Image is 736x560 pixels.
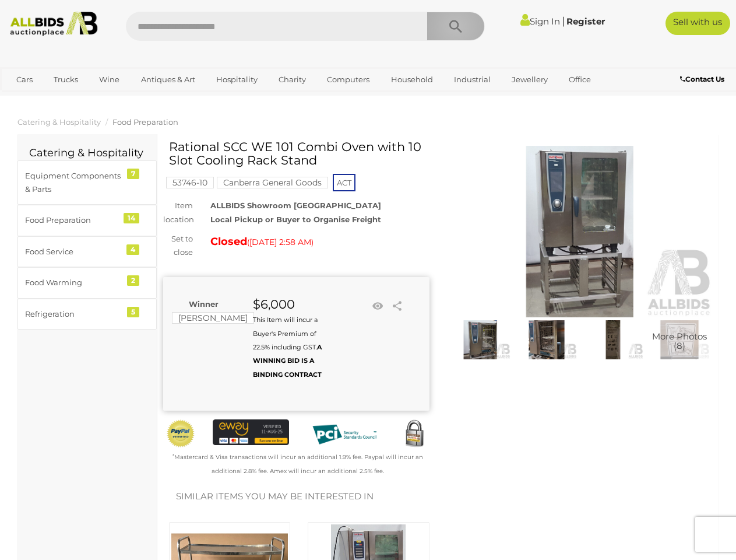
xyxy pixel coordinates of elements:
[253,297,295,311] strong: $6,000
[680,73,727,86] a: Contact Us
[17,299,157,330] a: Refrigeration 5
[46,70,86,89] a: Trucks
[166,419,195,448] img: Official PayPal Seal
[166,178,214,187] a: 53746-10
[189,299,219,309] b: Winner
[383,70,441,89] a: Household
[127,169,139,179] div: 7
[176,492,700,502] h2: Similar items you may be interested in
[54,89,152,108] a: [GEOGRAPHIC_DATA]
[400,419,429,449] img: Secured by Rapid SSL
[369,297,386,315] li: Watch this item
[169,140,427,167] h1: Rational SCC WE 101 Combi Oven with 10 Slot Cooling Rack Stand
[17,236,157,267] a: Food Service 4
[166,177,214,188] mark: 53746-10
[450,320,510,359] img: Rational SCC WE 101 Combi Oven with 10 Slot Cooling Rack Stand
[127,275,139,286] div: 2
[652,331,707,351] span: More Photos (8)
[25,276,121,289] div: Food Warming
[249,237,311,247] span: [DATE] 2:58 AM
[210,201,381,210] strong: ALLBIDS Showroom [GEOGRAPHIC_DATA]
[427,12,485,41] button: Search
[271,70,314,89] a: Charity
[25,169,121,197] div: Equipment Components & Parts
[17,205,157,236] a: Food Preparation 14
[562,15,565,27] span: |
[172,453,423,474] small: Mastercard & Visa transactions will incur an additional 1.9% fee. Paypal will incur an additional...
[124,213,139,223] div: 14
[5,12,103,36] img: Allbids.com.au
[583,320,643,359] img: Rational SCC WE 101 Combi Oven with 10 Slot Cooling Rack Stand
[566,16,605,27] a: Register
[154,232,202,260] div: Set to close
[446,70,498,89] a: Industrial
[25,213,121,227] div: Food Preparation
[154,199,202,226] div: Item location
[17,160,157,205] a: Equipment Components & Parts 7
[447,146,713,317] img: Rational SCC WE 101 Combi Oven with 10 Slot Cooling Rack Stand
[504,70,555,89] a: Jewellery
[17,117,101,127] a: Catering & Hospitality
[649,320,710,359] a: More Photos(8)
[209,70,265,89] a: Hospitality
[112,117,178,127] a: Food Preparation
[520,16,560,27] a: Sign In
[29,148,145,159] h2: Catering & Hospitality
[9,89,48,108] a: Sports
[25,245,121,258] div: Food Service
[9,70,40,89] a: Cars
[253,316,322,379] small: This Item will incur a Buyer's Premium of 22.5% including GST.
[17,267,157,298] a: Food Warming 2
[680,75,724,83] b: Contact Us
[126,244,139,255] div: 4
[649,320,710,359] img: Rational SCC WE 101 Combi Oven with 10 Slot Cooling Rack Stand
[91,70,127,89] a: Wine
[217,177,328,188] mark: Canberra General Goods
[210,215,381,224] strong: Local Pickup or Buyer to Organise Freight
[172,312,254,324] mark: [PERSON_NAME]
[217,178,328,187] a: Canberra General Goods
[127,307,139,317] div: 5
[333,174,355,191] span: ACT
[213,419,288,444] img: eWAY Payment Gateway
[516,320,577,359] img: Rational SCC WE 101 Combi Oven with 10 Slot Cooling Rack Stand
[247,237,314,247] span: ( )
[133,70,203,89] a: Antiques & Art
[319,70,377,89] a: Computers
[25,307,121,321] div: Refrigeration
[665,12,730,35] a: Sell with us
[210,235,247,248] strong: Closed
[307,419,382,450] img: PCI DSS compliant
[561,70,598,89] a: Office
[253,343,322,379] b: A WINNING BID IS A BINDING CONTRACT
